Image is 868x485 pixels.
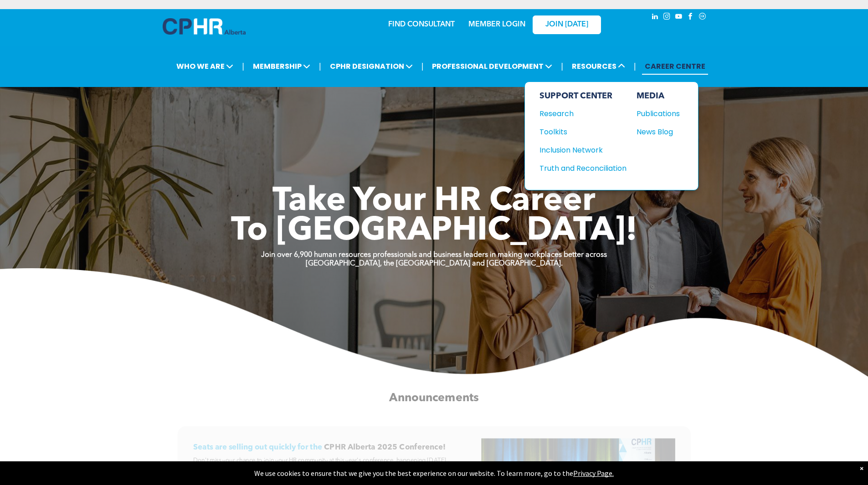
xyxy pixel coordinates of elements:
[242,57,244,76] li: |
[634,57,636,76] li: |
[686,11,696,24] a: facebook
[193,458,446,478] span: Don't miss your chance to join your HR community at this year's conference, happening [DATE] and ...
[674,11,684,24] a: youtube
[421,57,424,76] li: |
[637,126,680,138] a: News Blog
[637,108,676,119] div: Publications
[539,163,618,174] div: Truth and Reconciliation
[327,58,416,75] span: CPHR DESIGNATION
[324,444,446,451] span: CPHR Alberta 2025 Conference!
[429,58,555,75] span: PROFESSIONAL DEVELOPMENT
[573,469,614,478] a: Privacy Page.
[388,21,455,28] a: FIND CONSULTANT
[698,11,708,24] a: Social network
[261,251,607,259] strong: Join over 6,900 human resources professionals and business leaders in making workplaces better ac...
[539,91,627,101] div: SUPPORT CENTER
[539,163,627,174] a: Truth and Reconciliation
[539,144,627,156] a: Inclusion Network
[637,126,676,138] div: News Blog
[193,444,323,451] span: Seats are selling out quickly for the
[650,11,660,24] a: linkedin
[533,15,601,34] a: JOIN [DATE]
[569,58,628,75] span: RESOURCES
[539,144,618,156] div: Inclusion Network
[539,108,618,119] div: Research
[306,260,563,267] strong: [GEOGRAPHIC_DATA], the [GEOGRAPHIC_DATA] and [GEOGRAPHIC_DATA].
[250,58,313,75] span: MEMBERSHIP
[272,185,596,218] span: Take Your HR Career
[174,58,236,75] span: WHO WE ARE
[319,57,321,76] li: |
[662,11,672,24] a: instagram
[642,58,708,75] a: CAREER CENTRE
[539,126,627,138] a: Toolkits
[163,18,246,35] img: A blue and white logo for cp alberta
[468,21,525,28] a: MEMBER LOGIN
[545,20,588,29] span: JOIN [DATE]
[539,126,618,138] div: Toolkits
[637,91,680,101] div: MEDIA
[231,215,637,248] span: To [GEOGRAPHIC_DATA]!
[561,57,563,76] li: |
[539,108,627,119] a: Research
[637,108,680,119] a: Publications
[860,464,863,473] div: Dismiss notification
[389,392,479,403] span: Announcements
